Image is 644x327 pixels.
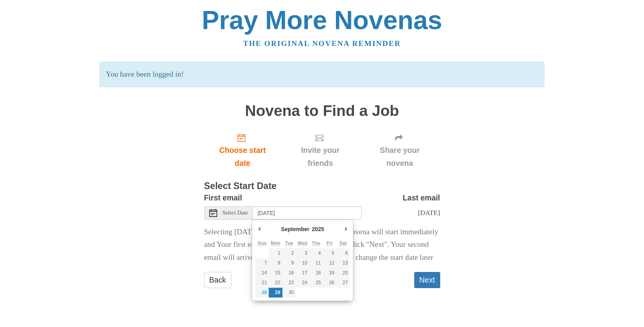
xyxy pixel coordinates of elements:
[282,278,296,288] button: 23
[204,272,231,288] a: Back
[309,248,323,258] button: 4
[255,258,269,268] button: 7
[309,278,323,288] button: 25
[336,248,350,258] button: 6
[269,278,282,288] button: 22
[296,258,309,268] button: 10
[296,248,309,258] button: 3
[285,241,293,246] abbr: Tuesday
[367,144,432,170] span: Share your novena
[336,268,350,278] button: 20
[204,103,440,119] h1: Novena to Find a Job
[258,241,267,246] abbr: Sunday
[323,278,336,288] button: 26
[202,6,442,35] a: Pray More Novenas
[204,226,440,265] p: Selecting [DATE] as the start date means Your novena will start immediately and Your first email ...
[311,223,325,235] div: 2025
[269,258,282,268] button: 8
[418,209,440,217] span: [DATE]
[296,278,309,288] button: 24
[255,268,269,278] button: 14
[204,191,242,204] label: First email
[340,241,347,246] abbr: Saturday
[403,191,440,204] label: Last email
[269,268,282,278] button: 15
[282,288,296,298] button: 30
[312,241,320,246] abbr: Thursday
[280,223,310,235] div: September
[204,127,281,174] a: Choose start date
[269,288,282,298] button: 29
[271,241,280,246] abbr: Monday
[212,144,273,170] span: Choose start date
[253,206,362,220] input: Use the arrow keys to pick a date
[323,268,336,278] button: 19
[243,39,401,48] a: The original novena reminder
[282,268,296,278] button: 16
[282,248,296,258] button: 2
[296,268,309,278] button: 17
[342,223,350,235] button: Next Month
[414,272,440,288] button: Next
[269,248,282,258] button: 1
[336,258,350,268] button: 13
[309,268,323,278] button: 18
[360,127,440,174] div: Click "Next" to confirm your start date first.
[323,258,336,268] button: 12
[255,223,263,235] button: Previous Month
[298,241,308,246] abbr: Wednesday
[323,248,336,258] button: 5
[289,144,351,170] span: Invite your friends
[255,288,269,298] button: 28
[255,278,269,288] button: 21
[281,127,359,174] div: Click "Next" to confirm your start date first.
[100,62,544,87] p: You have been logged in!
[336,278,350,288] button: 27
[223,210,248,216] span: Select Date
[282,258,296,268] button: 9
[204,181,440,191] h3: Select Start Date
[309,258,323,268] button: 11
[327,241,332,246] abbr: Friday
